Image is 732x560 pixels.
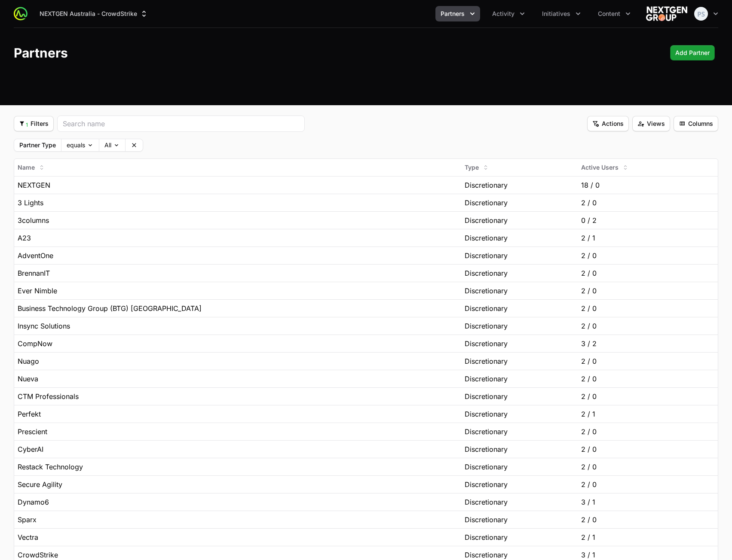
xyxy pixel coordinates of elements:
span: Discretionary [465,233,508,243]
span: Discretionary [465,409,508,419]
div: Partners menu [435,6,480,21]
span: 2 / 0 [581,444,597,454]
span: Discretionary [465,338,508,349]
span: 2 / 0 [581,286,597,296]
span: Prescient [18,426,47,437]
span: Insync Solutions [18,321,70,331]
span: Activity [492,9,515,18]
span: 18 / 0 [581,180,600,190]
span: BrennanIT [18,268,50,278]
span: 2 / 0 [581,250,597,261]
span: 3 / 2 [581,338,597,349]
span: Type [465,163,479,172]
span: Name [18,163,35,172]
span: AdventOne [18,250,53,261]
span: 3 Lights [18,198,43,208]
span: 3columns [18,215,49,225]
span: Discretionary [465,444,508,454]
div: Primary actions [670,45,715,61]
button: Activity [487,6,530,21]
button: NEXTGEN Australia - CrowdStrike [34,6,153,21]
input: Search name [63,119,299,129]
span: Discretionary [465,321,508,331]
button: Content [593,6,636,21]
label: Partner Type [19,142,56,148]
span: Add Partner [675,48,710,58]
span: 2 / 0 [581,198,597,208]
span: Discretionary [465,303,508,313]
span: 2 / 1 [581,532,595,542]
span: Filters [19,119,49,129]
span: 3 / 1 [581,550,595,560]
span: Discretionary [465,479,508,490]
span: Columns [679,119,713,129]
span: Discretionary [465,268,508,278]
button: Views [632,116,670,131]
img: Peter Spillane [694,7,708,21]
span: 2 / 0 [581,303,597,313]
button: Columns [674,116,718,131]
h1: Partners [14,45,68,61]
span: Discretionary [465,286,508,296]
span: CyberAI [18,444,43,454]
span: Discretionary [465,497,508,507]
span: 3 / 1 [581,497,595,507]
span: 2 / 0 [581,462,597,472]
span: A23 [18,233,31,243]
span: CTM Professionals [18,391,79,402]
span: Sparx [18,514,37,525]
span: Discretionary [465,180,508,190]
span: Restack Technology [18,462,83,472]
span: NEXTGEN [18,180,50,190]
button: Filter options [14,116,54,131]
span: 2 / 0 [581,321,597,331]
span: Discretionary [465,426,508,437]
span: Secure Agility [18,479,62,490]
sub: 1 [26,122,28,128]
span: Business Technology Group (BTG) [GEOGRAPHIC_DATA] [18,303,202,313]
span: Discretionary [465,532,508,542]
span: Discretionary [465,356,508,366]
span: Content [598,9,620,18]
span: Views [637,119,665,129]
span: Active Users [581,163,619,172]
span: Discretionary [465,374,508,384]
span: Discretionary [465,198,508,208]
span: 2 / 0 [581,514,597,525]
span: Perfekt [18,409,41,419]
span: Actions [592,119,624,129]
img: ActivitySource [14,7,28,21]
span: Dynamo6 [18,497,49,507]
span: CrowdStrike [18,550,58,560]
div: Main navigation [28,6,636,21]
span: 2 / 0 [581,426,597,437]
span: Partners [441,9,465,18]
span: Discretionary [465,391,508,402]
span: Discretionary [465,514,508,525]
span: Vectra [18,532,38,542]
button: Type [459,161,494,174]
button: Initiatives [537,6,586,21]
span: Discretionary [465,250,508,261]
span: Discretionary [465,215,508,225]
button: Filter options [587,116,629,131]
span: Nuago [18,356,39,366]
span: 2 / 1 [581,409,595,419]
span: Nueva [18,374,38,384]
button: Partners [435,6,480,21]
span: 2 / 0 [581,356,597,366]
span: 2 / 0 [581,374,597,384]
button: Add Partner [670,45,715,61]
span: 2 / 0 [581,391,597,402]
img: NEXTGEN Australia [646,5,687,22]
span: 2 / 1 [581,233,595,243]
span: 2 / 0 [581,479,597,490]
button: Active Users [576,161,634,174]
span: Discretionary [465,550,508,560]
div: Supplier switch menu [34,6,153,21]
span: 0 / 2 [581,215,597,225]
span: Initiatives [542,9,570,18]
button: Name [12,161,50,174]
span: Discretionary [465,462,508,472]
div: Initiatives menu [537,6,586,21]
